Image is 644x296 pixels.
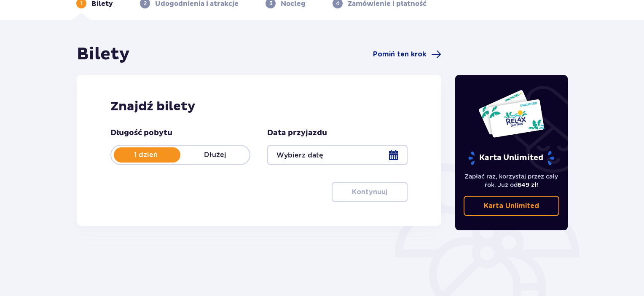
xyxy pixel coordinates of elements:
[464,196,560,216] a: Karta Unlimited
[77,44,130,65] h1: Bilety
[373,50,426,59] span: Pomiń ten krok
[464,172,560,189] p: Zapłać raz, korzystaj przez cały rok. Już od !
[111,150,180,160] p: 1 dzień
[332,182,408,202] button: Kontynuuj
[484,201,539,211] p: Karta Unlimited
[352,187,387,197] p: Kontynuuj
[478,89,545,138] img: Dwie karty całoroczne do Suntago z napisem 'UNLIMITED RELAX', na białym tle z tropikalnymi liśćmi...
[180,150,250,160] p: Dłużej
[267,128,327,138] p: Data przyjazdu
[110,128,172,138] p: Długość pobytu
[518,181,537,188] span: 649 zł
[373,49,441,59] a: Pomiń ten krok
[467,151,555,165] p: Karta Unlimited
[110,99,408,115] h2: Znajdź bilety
